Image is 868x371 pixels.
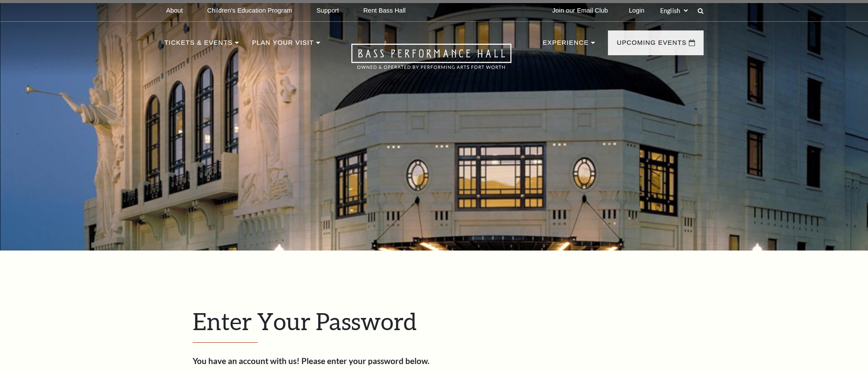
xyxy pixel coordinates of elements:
[193,307,417,335] span: Enter Your Password
[252,37,314,53] p: Plan Your Visit
[543,37,589,53] p: Experience
[363,7,406,14] p: Rent Bass Hall
[193,356,300,366] strong: You have an account with us!
[166,7,183,14] p: About
[317,7,339,14] p: Support
[617,37,687,53] p: Upcoming Events
[164,37,233,53] p: Tickets & Events
[207,7,292,14] p: Children's Education Program
[301,356,429,366] strong: Please enter your password below.
[658,7,689,15] select: Select:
